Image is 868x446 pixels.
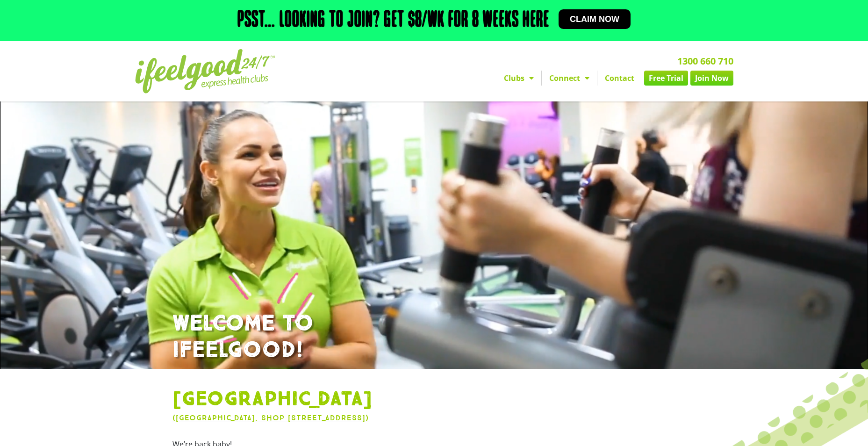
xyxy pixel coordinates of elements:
[237,9,549,32] h2: Psst… Looking to join? Get $8/wk for 8 weeks here
[172,310,696,364] h1: WELCOME TO IFEELGOOD!
[172,388,696,412] h1: [GEOGRAPHIC_DATA]
[570,15,619,23] span: Claim now
[644,71,688,86] a: Free Trial
[690,71,733,86] a: Join Now
[597,71,642,86] a: Contact
[542,71,597,86] a: Connect
[677,55,733,67] a: 1300 660 710
[496,71,541,86] a: Clubs
[172,413,369,422] a: ([GEOGRAPHIC_DATA], Shop [STREET_ADDRESS])
[348,71,733,86] nav: Menu
[559,9,631,29] a: Claim now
